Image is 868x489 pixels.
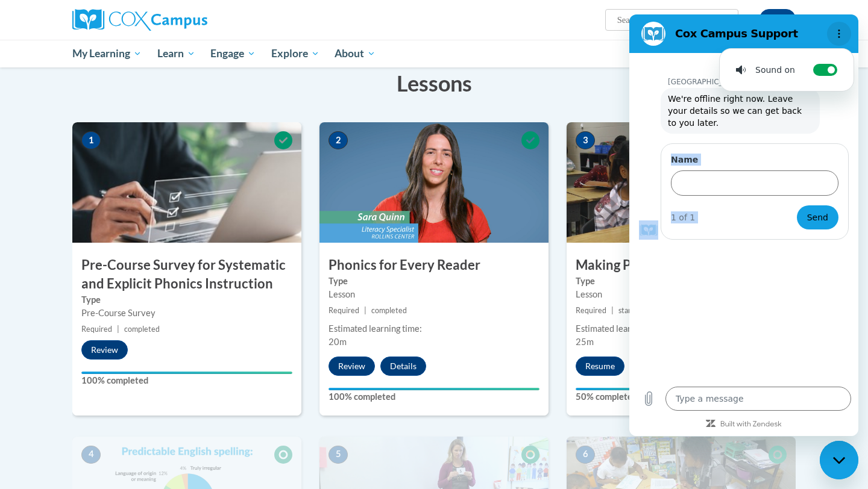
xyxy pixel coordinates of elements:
[576,337,594,347] span: 25m
[64,40,149,67] a: My Learning
[618,306,643,315] span: started
[81,293,292,307] label: Type
[72,256,301,293] h3: Pre-Course Survey for Systematic and Explicit Phonics Instruction
[263,40,327,67] a: Explore
[81,131,101,149] span: 1
[319,122,549,243] img: Course Image
[759,9,796,28] button: Account Settings
[567,256,796,275] h3: Making Phonics Effective
[54,40,814,67] div: Main menu
[329,357,375,376] button: Review
[329,322,539,335] div: Estimated learning time:
[712,13,731,27] button: Search
[329,131,348,149] span: 2
[81,307,292,320] div: Pre-Course Survey
[117,325,119,334] span: |
[576,306,606,315] span: Required
[576,388,681,390] div: Your progress
[72,9,301,31] a: Cox Campus
[629,14,858,436] iframe: Messaging window
[364,306,366,315] span: |
[72,9,207,31] img: Cox Campus
[149,40,203,67] a: Learn
[210,46,256,61] span: Engage
[820,441,858,479] iframe: Button to launch messaging window, conversation in progress
[81,374,292,387] label: 100% completed
[329,288,539,301] div: Lesson
[157,46,195,61] span: Learn
[329,390,539,403] label: 100% completed
[203,40,263,67] a: Engage
[329,337,347,347] span: 20m
[576,131,595,149] span: 3
[327,40,384,67] a: About
[576,288,787,301] div: Lesson
[319,256,549,275] h3: Phonics for Every Reader
[329,306,359,315] span: Required
[81,325,112,334] span: Required
[124,325,160,334] span: completed
[72,46,142,61] span: My Learning
[81,372,292,374] div: Your progress
[576,357,624,376] button: Resume
[72,122,301,243] img: Course Image
[329,446,348,464] span: 5
[576,446,595,464] span: 6
[72,68,796,98] h3: Lessons
[371,306,407,315] span: completed
[567,122,796,243] img: Course Image
[576,275,787,288] label: Type
[576,322,787,335] div: Estimated learning time:
[616,13,712,27] input: Search Courses
[380,357,426,376] button: Details
[81,340,128,360] button: Review
[329,275,539,288] label: Type
[81,446,101,464] span: 4
[329,388,539,390] div: Your progress
[611,306,614,315] span: |
[335,46,376,61] span: About
[271,46,319,61] span: Explore
[576,390,787,403] label: 50% completed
